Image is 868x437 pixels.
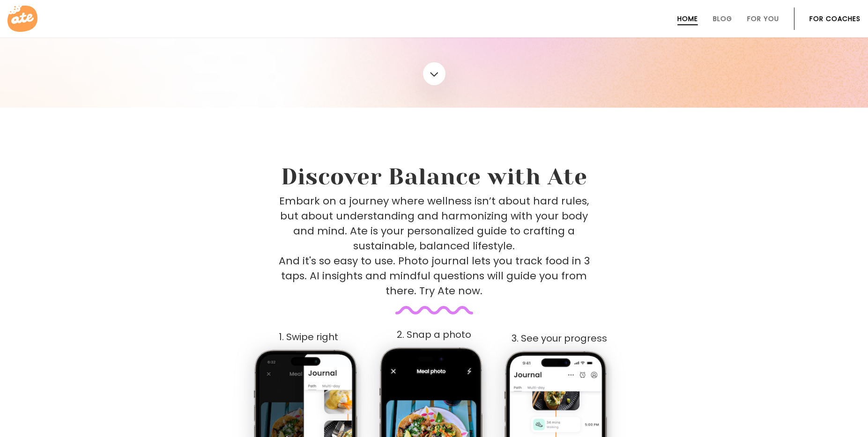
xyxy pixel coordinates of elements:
[247,332,371,342] div: 1. Swipe right
[677,15,698,22] a: Home
[497,333,621,344] div: 3. See your progress
[279,194,590,299] p: Embark on a journey where wellness isn’t about hard rules, but about understanding and harmonizin...
[747,15,779,22] a: For You
[372,329,496,340] div: 2. Snap a photo
[713,15,732,22] a: Blog
[809,15,861,22] a: For Coaches
[206,164,663,190] h2: Discover Balance with Ate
